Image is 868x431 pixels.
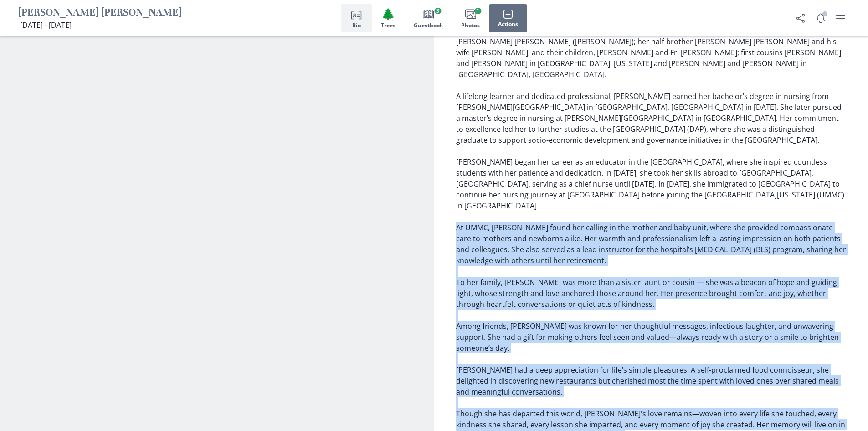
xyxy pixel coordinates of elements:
span: Photos [461,22,480,29]
span: Trees [381,22,395,29]
button: Bio [341,4,372,32]
button: Guestbook [405,4,452,32]
button: Actions [489,4,527,32]
button: Share Obituary [791,9,810,27]
span: Tree [381,7,395,21]
span: Bio [352,22,361,29]
span: 1 [474,8,481,14]
button: Trees [372,4,405,32]
span: 3 [434,8,441,14]
span: Guestbook [414,22,443,29]
button: user menu [832,9,850,27]
button: Notifications [812,9,830,27]
span: [DATE] - [DATE] [20,20,72,30]
span: Actions [498,21,518,27]
h1: [PERSON_NAME] [PERSON_NAME] [18,6,182,20]
button: Photos [452,4,489,32]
